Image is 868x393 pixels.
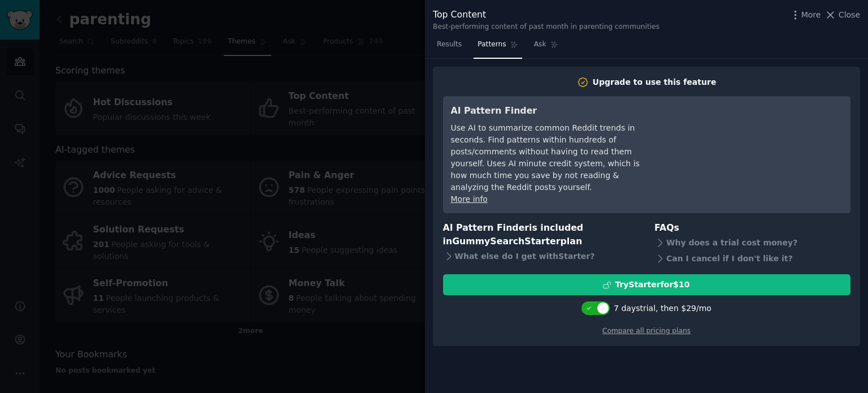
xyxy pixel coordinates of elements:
[452,236,560,247] span: GummySearch Starter
[801,9,821,21] span: More
[451,122,657,193] div: Use AI to summarize common Reddit trends in seconds. Find patterns within hundreds of posts/comme...
[451,195,488,204] a: More info
[443,249,639,265] div: What else do I get with Starter ?
[474,36,522,59] a: Patterns
[530,36,562,59] a: Ask
[593,76,717,88] div: Upgrade to use this feature
[433,8,659,22] div: Top Content
[602,327,691,335] a: Compare all pricing plans
[451,104,657,118] h3: AI Pattern Finder
[534,40,546,50] span: Ask
[478,40,506,50] span: Patterns
[614,303,711,314] div: 7 days trial, then $ 29 /mo
[654,235,850,251] div: Why does a trial cost money?
[443,221,639,249] h3: AI Pattern Finder is included in plan
[615,279,689,291] div: Try Starter for $10
[433,36,466,59] a: Results
[789,9,821,21] button: More
[839,9,860,21] span: Close
[673,104,843,189] iframe: YouTube video player
[443,274,850,295] button: TryStarterfor$10
[824,9,860,21] button: Close
[654,251,850,266] div: Can I cancel if I don't like it?
[437,40,462,50] span: Results
[433,22,659,32] div: Best-performing content of past month in parenting communities
[654,221,850,235] h3: FAQs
